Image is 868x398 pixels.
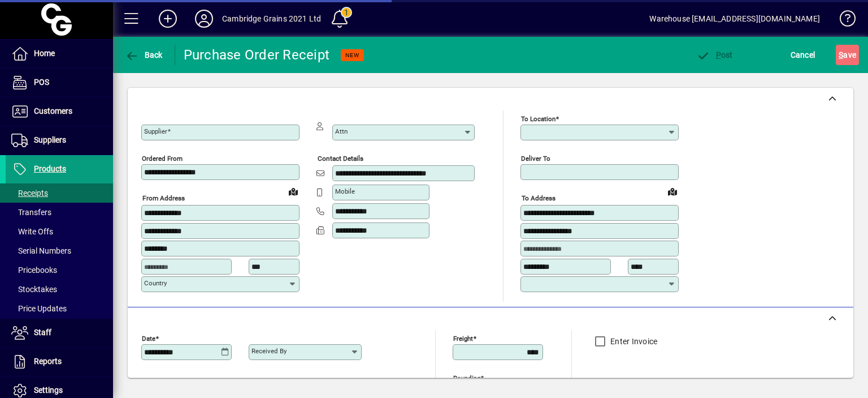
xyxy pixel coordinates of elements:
[34,49,55,58] span: Home
[34,164,66,173] span: Products
[696,50,733,59] span: ost
[34,357,62,366] span: Reports
[251,347,287,355] mat-label: Received by
[34,386,63,395] span: Settings
[335,187,355,195] mat-label: Mobile
[663,182,682,200] a: View on map
[222,10,321,28] div: Cambridge Grains 2021 Ltd
[150,8,186,29] button: Add
[6,241,113,260] a: Serial Numbers
[142,155,183,162] mat-label: Ordered from
[34,135,66,144] span: Suppliers
[791,46,815,64] span: Cancel
[6,69,113,97] a: POS
[6,299,113,318] a: Price Updates
[144,127,167,135] mat-label: Supplier
[125,50,163,59] span: Back
[6,260,113,280] a: Pricebooks
[122,45,166,65] button: Back
[839,50,843,59] span: S
[11,266,57,275] span: Pricebooks
[453,374,480,382] mat-label: Rounding
[34,106,72,115] span: Customers
[113,45,175,65] app-page-header-button: Back
[34,328,51,337] span: Staff
[6,97,113,126] a: Customers
[693,45,736,65] button: Post
[608,336,657,347] label: Enter Invoice
[184,46,330,64] div: Purchase Order Receipt
[11,246,71,255] span: Serial Numbers
[839,46,856,64] span: ave
[6,348,113,376] a: Reports
[11,189,48,198] span: Receipts
[11,227,53,236] span: Write Offs
[144,279,167,287] mat-label: Country
[6,203,113,222] a: Transfers
[142,334,155,342] mat-label: Date
[186,8,222,29] button: Profile
[836,45,859,65] button: Save
[6,222,113,241] a: Write Offs
[788,45,818,65] button: Cancel
[6,280,113,299] a: Stocktakes
[831,2,854,39] a: Knowledge Base
[6,183,113,203] a: Receipts
[11,208,51,217] span: Transfers
[716,50,721,59] span: P
[345,52,359,59] span: NEW
[34,78,49,87] span: POS
[284,182,302,200] a: View on map
[521,115,555,123] mat-label: To location
[11,285,57,294] span: Stocktakes
[6,40,113,68] a: Home
[11,304,67,313] span: Price Updates
[521,155,550,162] mat-label: Deliver To
[453,334,473,342] mat-label: Freight
[6,126,113,155] a: Suppliers
[649,10,820,28] div: Warehouse [EMAIL_ADDRESS][DOMAIN_NAME]
[335,127,348,135] mat-label: Attn
[6,319,113,347] a: Staff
